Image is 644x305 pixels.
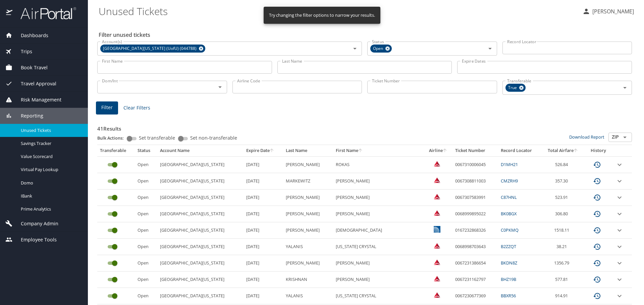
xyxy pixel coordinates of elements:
button: Open [350,44,360,53]
td: Open [135,206,158,222]
a: BBXR56 [501,293,516,299]
td: 0067231386654 [452,255,498,272]
img: Delta Airlines [434,177,440,183]
th: Account Name [157,145,243,156]
span: Reporting [12,112,43,120]
td: [DATE] [244,173,283,189]
td: 0067310006045 [452,156,498,173]
td: 0067230677369 [452,288,498,304]
td: 306.80 [542,206,584,222]
td: [DEMOGRAPHIC_DATA] [333,222,424,239]
span: Clear Filters [123,104,150,112]
td: [DATE] [244,288,283,304]
td: [PERSON_NAME] [283,156,333,173]
button: expand row [615,259,624,267]
button: Open [620,133,630,142]
button: expand row [615,276,624,284]
button: expand row [615,161,624,169]
h3: 41 Results [97,121,632,133]
img: Delta Airlines [434,292,440,298]
div: Try changing the filter options to narrow your results. [269,9,375,22]
a: BKDN8Z [501,260,517,266]
td: [GEOGRAPHIC_DATA][US_STATE] [157,239,243,255]
td: Open [135,189,158,206]
td: [DATE] [244,156,283,173]
span: Prime Analytics [21,206,80,212]
img: Delta Airlines [434,160,440,167]
td: 523.91 [542,189,584,206]
span: Company Admin [12,220,58,227]
td: [DATE] [244,222,283,239]
button: sort [574,149,578,153]
a: BK0BGX [501,211,517,217]
span: Risk Management [12,96,61,103]
span: True [505,84,521,91]
button: Open [215,82,225,92]
td: 0067307583991 [452,189,498,206]
img: Delta Airlines [434,259,440,265]
span: Set transferable [139,136,175,140]
td: [GEOGRAPHIC_DATA][US_STATE] [157,173,243,189]
button: sort [270,149,274,153]
td: [DATE] [244,255,283,272]
div: True [505,84,526,92]
a: B2ZZQT [501,243,516,249]
img: Delta Airlines [434,275,440,282]
img: United Airlines [434,226,440,233]
th: Record Locator [498,145,541,156]
td: Open [135,222,158,239]
td: YALANIS [283,288,333,304]
p: Bulk Actions: [97,135,129,141]
td: [GEOGRAPHIC_DATA][US_STATE] [157,288,243,304]
td: 0167232868326 [452,222,498,239]
td: Open [135,239,158,255]
button: expand row [615,210,624,218]
a: C87HNL [501,194,517,200]
button: Open [620,83,630,92]
button: sort [443,149,447,153]
span: Set non-transferable [190,136,237,140]
td: [PERSON_NAME] [333,189,424,206]
td: ROKAS [333,156,424,173]
a: C0PKMQ [501,227,519,233]
td: Open [135,272,158,288]
span: Open [370,45,387,52]
div: Open [370,45,392,53]
span: Book Travel [12,64,48,71]
span: Unused Tickets [21,127,80,134]
span: Employee Tools [12,236,57,243]
img: icon-airportal.png [6,7,13,20]
td: [PERSON_NAME] [283,255,333,272]
td: [PERSON_NAME] [333,255,424,272]
th: History [584,145,613,156]
td: [DATE] [244,206,283,222]
td: 577.81 [542,272,584,288]
img: Delta Airlines [434,242,440,249]
td: [GEOGRAPHIC_DATA][US_STATE] [157,156,243,173]
td: [DATE] [244,239,283,255]
button: Clear Filters [121,102,153,114]
td: [PERSON_NAME] [283,189,333,206]
td: 0067231162797 [452,272,498,288]
th: Status [135,145,158,156]
span: Virtual Pay Lookup [21,166,80,173]
td: [GEOGRAPHIC_DATA][US_STATE] [157,206,243,222]
h2: Filter unused tickets [99,29,633,40]
td: Open [135,173,158,189]
td: 0068999895022 [452,206,498,222]
td: [US_STATE] CRYSTAL [333,239,424,255]
td: 38.21 [542,239,584,255]
td: 526.84 [542,156,584,173]
td: [PERSON_NAME] [333,173,424,189]
span: IBank [21,193,80,199]
p: [PERSON_NAME] [590,7,634,15]
button: expand row [615,194,624,202]
td: Open [135,288,158,304]
button: Open [485,44,495,53]
td: [DATE] [244,189,283,206]
th: Expire Date [244,145,283,156]
span: Filter [101,103,113,112]
span: Trips [12,48,32,55]
td: [DATE] [244,272,283,288]
th: Total Airfare [542,145,584,156]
